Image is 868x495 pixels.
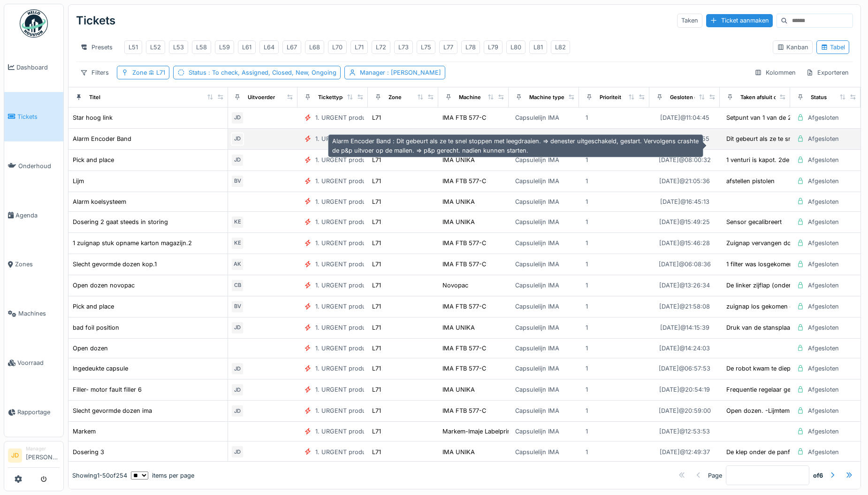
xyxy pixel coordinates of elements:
[385,69,441,76] span: : [PERSON_NAME]
[73,177,84,186] div: Lijm
[315,217,423,226] div: 1. URGENT production line disruption
[659,239,710,247] div: [DATE] @ 15:46:28
[315,113,423,122] div: 1. URGENT production line disruption
[515,427,559,436] div: Capsulelijn IMA
[231,362,244,375] div: JD
[808,448,839,456] div: Afgesloten
[726,260,859,269] div: 1 filter was losgekomen en lekte. => filter aan...
[708,471,722,480] div: Page
[586,197,588,206] div: 1
[586,113,588,122] div: 1
[315,177,423,186] div: 1. URGENT production line disruption
[76,8,115,33] div: Tickets
[4,92,63,141] a: Tickets
[372,197,381,206] div: L71
[18,309,60,318] span: Machines
[73,239,192,247] div: 1 zuignap stuk opname karton magazijn.2
[515,217,559,226] div: Capsulelijn IMA
[808,385,839,394] div: Afgesloten
[73,260,157,269] div: Slecht gevormde dozen kop.1
[372,302,381,311] div: L71
[4,240,63,289] a: Zones
[510,43,521,52] div: L80
[726,281,859,290] div: De linker zijflap (onderaan) sluiter iets hoger...
[515,239,559,247] div: Capsulelijn IMA
[515,177,559,186] div: Capsulelijn IMA
[4,387,63,437] a: Rapportage
[173,43,184,52] div: L53
[808,134,839,143] div: Afgesloten
[372,344,381,353] div: L71
[586,448,588,456] div: 1
[315,427,423,436] div: 1. URGENT production line disruption
[76,66,113,79] div: Filters
[443,43,453,52] div: L77
[231,175,244,188] div: BV
[821,43,845,52] div: Tabel
[488,43,498,52] div: L79
[808,260,839,269] div: Afgesloten
[231,300,244,313] div: BV
[515,113,559,122] div: Capsulelijn IMA
[586,239,588,247] div: 1
[515,155,559,164] div: Capsulelijn IMA
[219,43,230,52] div: L59
[72,471,127,480] div: Showing 1 - 50 of 254
[586,385,588,394] div: 1
[442,427,518,436] div: Markem-Imaje Labelprinter
[372,385,381,394] div: L71
[808,197,839,206] div: Afgesloten
[586,155,588,164] div: 1
[231,111,244,124] div: JD
[586,323,588,332] div: 1
[659,302,710,311] div: [DATE] @ 21:58:08
[586,302,588,311] div: 1
[659,217,710,226] div: [DATE] @ 15:49:25
[315,260,423,269] div: 1. URGENT production line disruption
[515,448,559,456] div: Capsulelijn IMA
[659,385,710,394] div: [DATE] @ 20:54:19
[808,427,839,436] div: Afgesloten
[17,408,60,417] span: Rapportage
[706,14,773,27] div: Ticket aanmaken
[808,406,839,415] div: Afgesloten
[231,258,244,271] div: AK
[740,93,807,101] div: Taken afsluit opmerkingen
[515,281,559,290] div: Capsulelijn IMA
[808,155,839,164] div: Afgesloten
[802,66,853,79] div: Exporteren
[442,364,486,373] div: IMA FTB 577-C
[315,155,423,164] div: 1. URGENT production line disruption
[586,217,588,226] div: 1
[442,217,475,226] div: IMA UNIKA
[18,162,60,170] span: Onderhoud
[147,69,165,76] span: L71
[372,281,381,290] div: L71
[4,338,63,387] a: Voorraad
[421,43,431,52] div: L75
[73,323,119,332] div: bad foil position
[315,344,423,353] div: 1. URGENT production line disruption
[442,344,486,353] div: IMA FTB 577-C
[750,66,800,79] div: Kolommen
[150,43,161,52] div: L52
[73,197,126,206] div: Alarm koelsysteem
[465,43,476,52] div: L78
[659,344,710,353] div: [DATE] @ 14:24:03
[726,155,865,164] div: 1 venturi is kapot. 2de zuignap van links => mo...
[586,281,588,290] div: 1
[398,43,409,52] div: L73
[808,344,839,353] div: Afgesloten
[15,260,60,269] span: Zones
[442,239,486,247] div: IMA FTB 577-C
[4,141,63,191] a: Onderhoud
[808,281,839,290] div: Afgesloten
[660,113,709,122] div: [DATE] @ 11:04:45
[660,448,710,456] div: [DATE] @ 12:49:37
[8,445,60,468] a: JD Manager[PERSON_NAME]
[586,260,588,269] div: 1
[442,385,475,394] div: IMA UNIKA
[372,260,381,269] div: L71
[309,43,320,52] div: L68
[586,364,588,373] div: 1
